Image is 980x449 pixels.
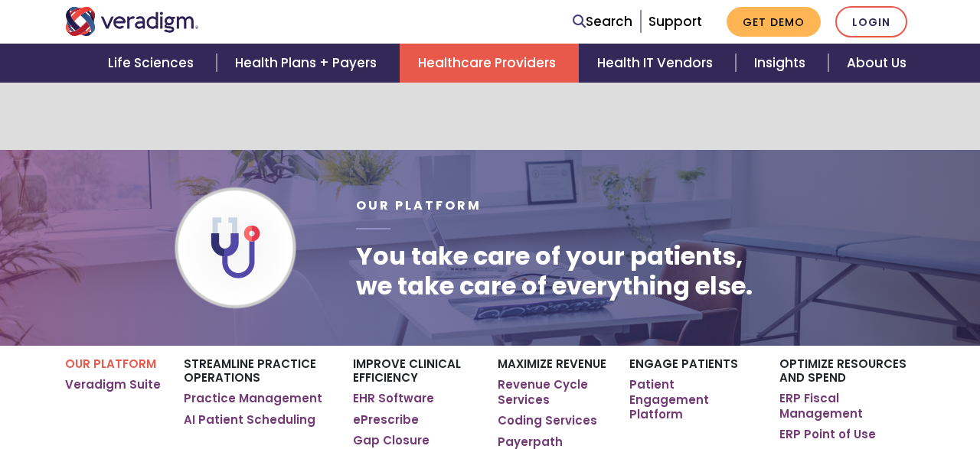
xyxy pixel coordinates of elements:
[353,391,434,406] a: EHR Software
[835,6,907,37] a: Login
[573,11,632,32] a: Search
[828,44,925,83] a: About Us
[779,391,915,421] a: ERP Fiscal Management
[65,7,199,36] img: Veradigm logo
[353,412,419,428] a: ePrescribe
[736,44,828,83] a: Insights
[779,427,876,442] a: ERP Point of Use
[579,44,736,83] a: Health IT Vendors
[498,413,597,428] a: Coding Services
[629,377,756,422] a: Patient Engagement Platform
[90,44,217,83] a: Life Sciences
[498,377,606,407] a: Revenue Cycle Services
[184,391,322,406] a: Practice Management
[727,7,821,37] a: Get Demo
[184,412,315,428] a: AI Patient Scheduling
[356,197,482,214] span: Our Platform
[356,242,753,301] h1: You take care of your patients, we take care of everything else.
[400,44,579,83] a: Healthcare Providers
[217,44,400,83] a: Health Plans + Payers
[648,12,702,31] a: Support
[65,377,161,392] a: Veradigm Suite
